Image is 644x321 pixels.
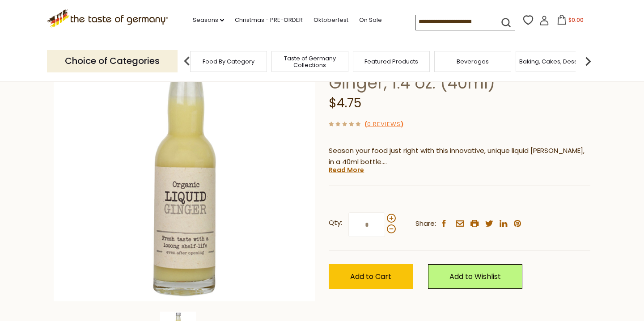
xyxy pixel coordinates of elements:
[329,165,364,174] a: Read More
[568,16,584,24] span: $0.00
[519,58,589,65] a: Baking, Cakes, Desserts
[364,120,403,128] span: ( )
[367,120,401,129] a: 0 Reviews
[54,40,315,301] img: Northern Greens Organic Liquid Ginger Bottle
[178,52,196,70] img: previous arrow
[551,15,589,28] button: $0.00
[314,15,348,25] a: Oktoberfest
[47,50,178,72] p: Choice of Categories
[329,217,342,228] strong: Qty:
[579,52,597,70] img: next arrow
[329,264,413,289] button: Add to Cart
[350,271,391,282] span: Add to Cart
[329,53,590,93] h1: Northern Greens Organic Liquid Ginger, 1.4 oz. (40ml)
[329,94,361,112] span: $4.75
[415,218,436,229] span: Share:
[193,15,224,25] a: Seasons
[274,55,346,68] a: Taste of Germany Collections
[329,145,590,168] p: Season your food just right with this innovative, unique liquid [PERSON_NAME], in a 40ml bottle.
[359,15,382,25] a: On Sale
[364,58,418,65] a: Featured Products
[235,15,303,25] a: Christmas - PRE-ORDER
[348,212,385,237] input: Qty:
[457,58,489,65] a: Beverages
[428,264,522,289] a: Add to Wishlist
[203,58,254,65] a: Food By Category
